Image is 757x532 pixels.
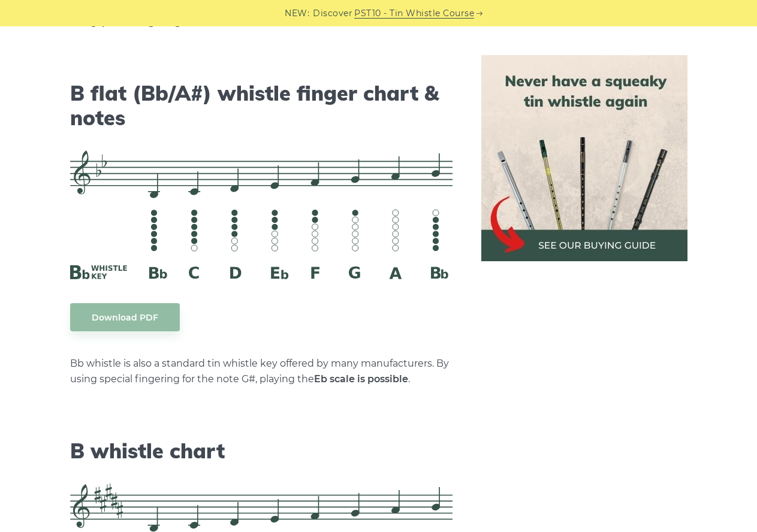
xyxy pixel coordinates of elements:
img: B flat (Bb) Whistle Fingering Chart And Notes [70,150,453,279]
a: Download PDF [70,303,180,331]
h2: B whistle chart [70,439,453,464]
strong: Eb scale is possible [314,373,408,385]
strong: special fingering [97,16,181,28]
span: NEW: [285,7,309,20]
h2: B flat (Bb/A#) whistle finger chart & notes [70,81,453,131]
a: PST10 - Tin Whistle Course [354,7,474,20]
img: tin whistle buying guide [481,55,687,261]
p: Bb whistle is also a standard tin whistle key offered by many manufacturers. By using special fin... [70,356,453,387]
span: Discover [313,7,352,20]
